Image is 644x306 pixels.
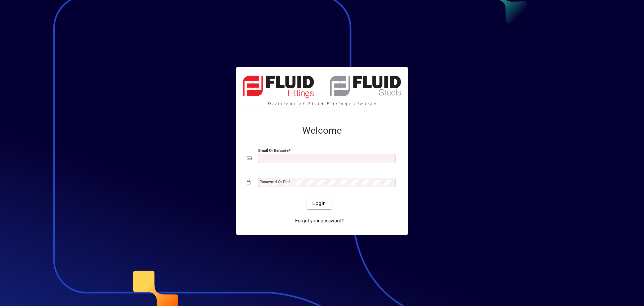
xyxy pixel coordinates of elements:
mat-label: Password or Pin [260,179,288,184]
h2: Welcome [247,125,397,136]
span: Login [312,200,326,207]
button: Login [307,197,331,209]
mat-label: Email or Barcode [258,148,288,153]
span: Forgot your password? [295,217,344,224]
a: Forgot your password? [292,215,346,227]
